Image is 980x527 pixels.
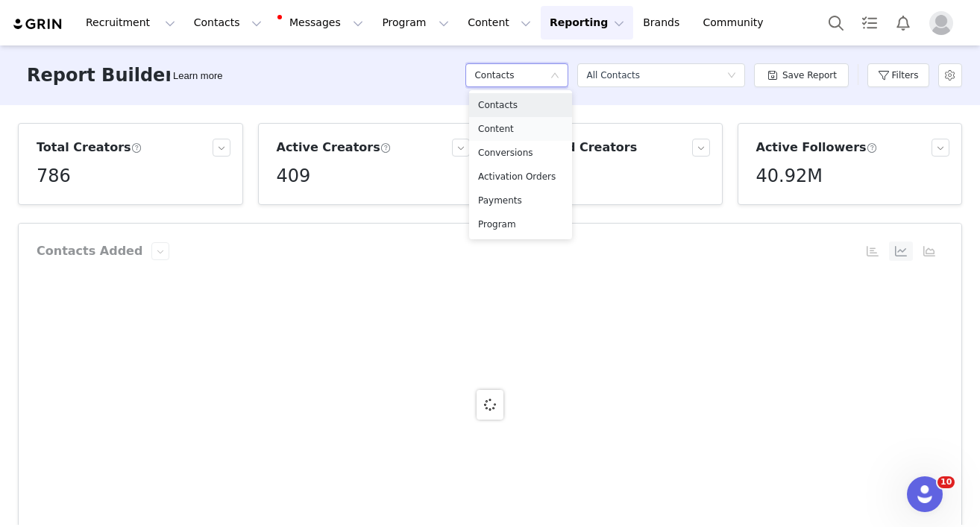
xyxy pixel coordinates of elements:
h5: 786 [37,162,71,189]
button: Save Report [754,63,849,87]
a: Tasks [853,6,886,40]
button: Content [459,6,540,40]
h3: Active Followers [756,139,878,157]
button: Recruitment [77,6,184,40]
i: icon: down [727,71,736,81]
button: Contacts [185,6,271,40]
img: grin logo [12,17,64,31]
h5: 40.92M [756,162,823,189]
h5: Conversions [478,145,563,161]
h3: Archived Creators [516,139,637,157]
h3: Report Builder [27,62,174,89]
iframe: Intercom live chat [907,476,943,512]
h3: Total Creators [37,139,142,157]
h3: Active Creators [277,139,392,157]
a: Community [694,6,779,40]
button: Program [373,6,458,40]
h5: Activation Orders [478,168,563,185]
button: Messages [271,6,372,40]
h5: Contacts [474,64,514,86]
a: Brands [634,6,693,40]
div: All Contacts [586,64,640,86]
button: Filters [867,63,929,87]
div: Tooltip anchor [170,69,225,83]
img: placeholder-profile.jpg [929,11,953,35]
button: Profile [920,11,968,35]
span: 10 [937,476,955,488]
h5: Contacts [478,97,563,113]
h5: Content [478,121,563,137]
button: Search [820,6,852,40]
h5: Program [478,216,563,233]
button: Notifications [887,6,920,40]
i: icon: down [550,71,559,81]
h5: 409 [277,162,311,189]
button: Reporting [541,6,633,40]
h5: Payments [478,192,563,209]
